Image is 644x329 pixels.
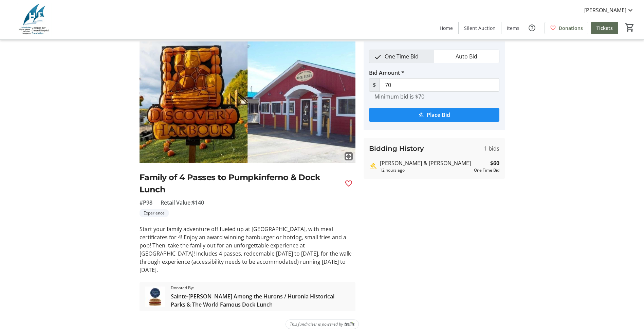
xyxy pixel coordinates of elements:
mat-icon: Highest bid [369,162,377,170]
span: One Time Bid [381,50,423,63]
div: One Time Bid [474,167,499,173]
button: Place Bid [369,108,499,122]
button: [PERSON_NAME] [579,5,640,16]
span: $ [369,78,380,92]
span: Place Bid [427,111,450,119]
div: 12 hours ago [380,167,471,173]
a: Home [434,22,458,34]
div: [PERSON_NAME] & [PERSON_NAME] [380,159,471,167]
a: Items [501,22,525,34]
span: This fundraiser is powered by [290,321,343,327]
button: Favourite [342,177,355,190]
mat-icon: fullscreen [345,152,353,160]
span: Items [507,24,519,32]
strong: $60 [490,159,499,167]
img: Georgian Bay General Hospital Foundation's Logo [4,3,65,37]
button: Cart [624,21,636,34]
button: Help [525,21,539,35]
tr-hint: Minimum bid is $70 [374,93,424,100]
a: Silent Auction [459,22,501,34]
span: Retail Value: $140 [161,198,204,207]
span: Donated By: [171,285,350,291]
a: Donations [545,22,588,34]
span: Auto Bid [452,50,481,63]
p: Start your family adventure off fueled up at [GEOGRAPHIC_DATA], with meal certificates for 4! Enj... [140,225,355,274]
span: Silent Auction [464,24,496,32]
label: Bid Amount * [369,69,404,77]
tr-label-badge: Experience [140,209,169,217]
span: #P98 [140,198,152,207]
img: Sainte-Marie Among the Hurons / Huronia Historical Parks & The World Famous Dock Lunch [145,287,165,307]
span: 1 bids [484,144,499,153]
a: Tickets [591,22,618,34]
h3: Bidding History [369,143,424,154]
span: [PERSON_NAME] [584,6,626,14]
img: Trellis Logo [345,322,354,327]
span: Donations [559,24,583,32]
img: Image [140,41,355,163]
span: Sainte-[PERSON_NAME] Among the Hurons / Huronia Historical Parks & The World Famous Dock Lunch [171,292,350,309]
h2: Family of 4 Passes to Pumpkinferno & Dock Lunch [140,171,339,196]
span: Home [440,24,453,32]
span: Tickets [596,24,613,32]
